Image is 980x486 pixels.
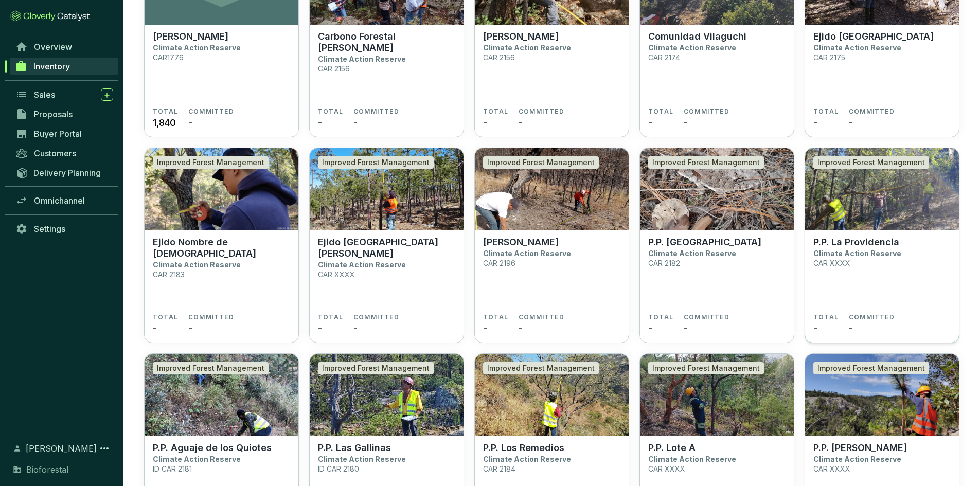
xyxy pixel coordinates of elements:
[34,129,82,139] span: Buyer Portal
[483,31,559,42] p: [PERSON_NAME]
[813,156,929,169] div: Improved Forest Management
[483,43,571,52] p: Climate Action Reserve
[849,107,895,116] span: COMMITTED
[153,464,192,473] p: ID CAR 2181
[648,321,652,335] span: -
[153,116,176,130] span: 1,840
[309,148,464,343] a: Ejido Rancho SehueImproved Forest ManagementEjido [GEOGRAPHIC_DATA][PERSON_NAME]Climate Action Re...
[318,464,359,473] p: ID CAR 2180
[318,107,343,116] span: TOTAL
[318,156,434,169] div: Improved Forest Management
[684,313,729,321] span: COMMITTED
[310,354,464,436] img: P.P. Las Gallinas
[33,168,101,178] span: Delivery Planning
[813,107,839,116] span: TOTAL
[648,362,764,374] div: Improved Forest Management
[34,109,73,119] span: Proposals
[188,313,234,321] span: COMMITTED
[648,249,736,258] p: Climate Action Reserve
[483,237,559,248] p: [PERSON_NAME]
[10,105,118,123] a: Proposals
[813,464,850,473] p: CAR XXXX
[318,116,322,130] span: -
[34,42,72,52] span: Overview
[483,321,487,335] span: -
[483,362,599,374] div: Improved Forest Management
[318,64,350,73] p: CAR 2156
[849,313,895,321] span: COMMITTED
[648,237,761,248] p: P.P. [GEOGRAPHIC_DATA]
[813,442,907,454] p: P.P. [PERSON_NAME]
[684,107,729,116] span: COMMITTED
[648,156,764,169] div: Improved Forest Management
[519,321,523,335] span: -
[145,354,298,436] img: P.P. Aguaje de los Quiotes
[318,321,322,335] span: -
[805,148,959,343] a: P.P. La ProvidenciaImproved Forest ManagementP.P. La ProvidenciaClimate Action ReserveCAR XXXXTOT...
[10,220,118,238] a: Settings
[483,107,508,116] span: TOTAL
[153,237,290,259] p: Ejido Nombre de [DEMOGRAPHIC_DATA]
[318,455,406,463] p: Climate Action Reserve
[10,58,118,75] a: Inventory
[684,321,688,335] span: -
[813,259,850,267] p: CAR XXXX
[153,156,269,169] div: Improved Forest Management
[310,148,464,230] img: Ejido Rancho Sehue
[805,354,959,436] img: P.P. Mesa de Banda
[648,259,680,267] p: CAR 2182
[153,260,241,269] p: Climate Action Reserve
[318,270,355,279] p: CAR XXXX
[353,116,358,130] span: -
[849,116,853,130] span: -
[684,116,688,130] span: -
[813,116,817,130] span: -
[188,107,234,116] span: COMMITTED
[34,224,65,234] span: Settings
[153,455,241,463] p: Climate Action Reserve
[640,148,794,230] img: P.P. El Durazno
[475,148,629,230] img: Ejido Vilaguchi
[483,259,515,267] p: CAR 2196
[483,156,599,169] div: Improved Forest Management
[153,43,241,52] p: Climate Action Reserve
[26,463,68,476] span: Bioforestal
[153,53,184,62] p: CAR1776
[144,148,299,343] a: Ejido Nombre de DiosImproved Forest ManagementEjido Nombre de [DEMOGRAPHIC_DATA]Climate Action Re...
[34,148,76,158] span: Customers
[10,145,118,162] a: Customers
[153,270,185,279] p: CAR 2183
[648,313,673,321] span: TOTAL
[813,249,901,258] p: Climate Action Reserve
[318,260,406,269] p: Climate Action Reserve
[648,116,652,130] span: -
[640,354,794,436] img: P.P. Lote A
[813,237,899,248] p: P.P. La Providencia
[483,464,515,473] p: CAR 2184
[483,249,571,258] p: Climate Action Reserve
[34,195,85,206] span: Omnichannel
[813,455,901,463] p: Climate Action Reserve
[648,53,680,62] p: CAR 2174
[153,313,178,321] span: TOTAL
[648,464,685,473] p: CAR XXXX
[153,362,269,374] div: Improved Forest Management
[648,31,746,42] p: Comunidad Vilaguchi
[648,455,736,463] p: Climate Action Reserve
[813,321,817,335] span: -
[475,354,629,436] img: P.P. Los Remedios
[519,116,523,130] span: -
[519,313,564,321] span: COMMITTED
[188,321,192,335] span: -
[483,116,487,130] span: -
[519,107,564,116] span: COMMITTED
[34,89,55,100] span: Sales
[153,321,157,335] span: -
[483,442,564,454] p: P.P. Los Remedios
[639,148,794,343] a: P.P. El DuraznoImproved Forest ManagementP.P. [GEOGRAPHIC_DATA]Climate Action ReserveCAR 2182TOTA...
[10,192,118,209] a: Omnichannel
[483,455,571,463] p: Climate Action Reserve
[318,55,406,63] p: Climate Action Reserve
[10,125,118,142] a: Buyer Portal
[145,148,298,230] img: Ejido Nombre de Dios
